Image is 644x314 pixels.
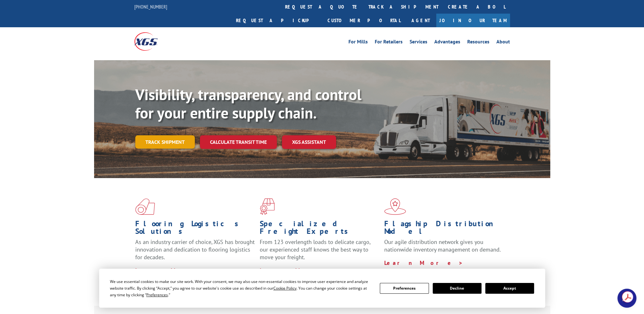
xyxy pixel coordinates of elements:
[380,283,429,294] button: Preferences
[135,238,255,261] span: As an industry carrier of choice, XGS has brought innovation and dedication to flooring logistics...
[231,14,323,27] a: Request a pickup
[134,3,167,10] a: [PHONE_NUMBER]
[467,39,489,46] a: Resources
[384,238,501,253] span: Our agile distribution network gives you nationwide inventory management on demand.
[135,198,155,215] img: xgs-icon-total-supply-chain-intelligence-red
[405,14,436,27] a: Agent
[384,198,406,215] img: xgs-icon-flagship-distribution-model-red
[434,39,460,46] a: Advantages
[617,289,636,308] div: Open chat
[135,267,214,274] a: Learn More >
[436,14,510,27] a: Join Our Team
[146,292,168,298] span: Preferences
[485,283,534,294] button: Accept
[135,220,255,238] h1: Flooring Logistics Solutions
[323,14,405,27] a: Customer Portal
[410,39,427,46] a: Services
[260,220,379,238] h1: Specialized Freight Experts
[384,220,504,238] h1: Flagship Distribution Model
[260,267,339,274] a: Learn More >
[200,135,277,149] a: Calculate transit time
[110,278,372,298] div: We use essential cookies to make our site work. With your consent, we may also use non-essential ...
[375,39,403,46] a: For Retailers
[348,39,368,46] a: For Mills
[135,85,361,123] b: Visibility, transparency, and control for your entire supply chain.
[384,259,463,266] a: Learn More >
[282,135,336,149] a: XGS ASSISTANT
[273,285,296,291] span: Cookie Policy
[260,198,275,215] img: xgs-icon-focused-on-flooring-red
[496,39,510,46] a: About
[99,269,545,308] div: Cookie Consent Prompt
[260,238,379,266] p: From 123 overlength loads to delicate cargo, our experienced staff knows the best way to move you...
[135,135,195,149] a: Track shipment
[433,283,481,294] button: Decline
